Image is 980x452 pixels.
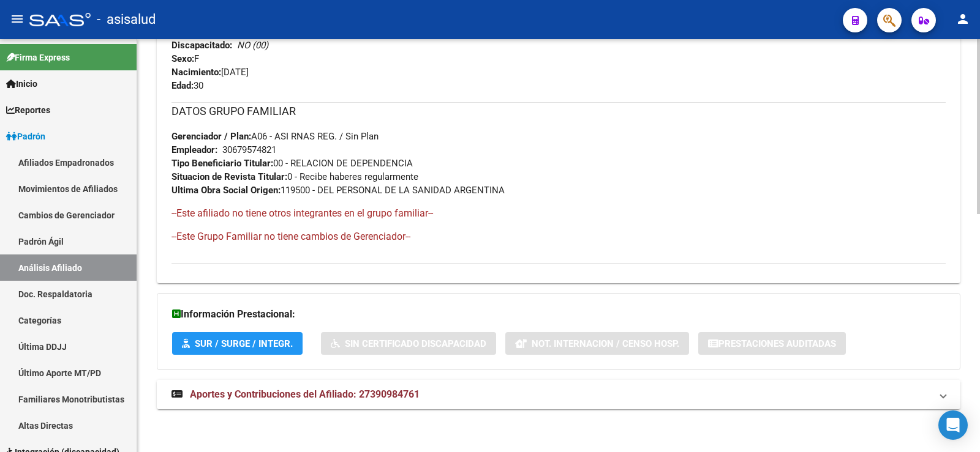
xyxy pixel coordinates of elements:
[698,332,846,355] button: Prestaciones Auditadas
[171,103,946,120] h3: DATOS GRUPO FAMILIAR
[171,131,251,142] strong: Gerenciador / Plan:
[718,338,836,349] span: Prestaciones Auditadas
[171,144,217,155] strong: Empleador:
[171,185,505,196] span: 119500 - DEL PERSONAL DE LA SANIDAD ARGENTINA
[157,380,960,409] mat-expansion-panel-header: Aportes y Contribuciones del Afiliado: 27390984761
[97,6,156,33] span: - asisalud
[171,158,273,169] strong: Tipo Beneficiario Titular:
[505,332,689,355] button: Not. Internacion / Censo Hosp.
[190,388,420,400] span: Aportes y Contribuciones del Afiliado: 27390984761
[171,171,287,182] strong: Situacion de Revista Titular:
[171,158,413,169] span: 00 - RELACION DE DEPENDENCIA
[171,53,199,64] span: F
[171,80,194,91] strong: Edad:
[6,77,37,91] span: Inicio
[345,338,486,349] span: Sin Certificado Discapacidad
[195,338,293,349] span: SUR / SURGE / INTEGR.
[171,53,194,64] strong: Sexo:
[171,131,379,142] span: A06 - ASI RNAS REG. / Sin Plan
[172,332,303,355] button: SUR / SURGE / INTEGR.
[171,171,418,182] span: 0 - Recibe haberes regularmente
[222,143,276,157] div: 30679574821
[171,67,221,78] strong: Nacimiento:
[171,207,946,220] h4: --Este afiliado no tiene otros integrantes en el grupo familiar--
[6,103,50,117] span: Reportes
[171,40,232,51] strong: Discapacitado:
[171,80,203,91] span: 30
[10,12,24,26] mat-icon: menu
[237,40,268,51] i: NO (00)
[171,230,946,243] h4: --Este Grupo Familiar no tiene cambios de Gerenciador--
[6,51,70,64] span: Firma Express
[171,185,281,196] strong: Ultima Obra Social Origen:
[938,410,968,440] div: Open Intercom Messenger
[956,12,970,26] mat-icon: person
[172,306,945,323] h3: Información Prestacional:
[6,130,45,143] span: Padrón
[321,332,496,355] button: Sin Certificado Discapacidad
[171,67,249,78] span: [DATE]
[532,338,679,349] span: Not. Internacion / Censo Hosp.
